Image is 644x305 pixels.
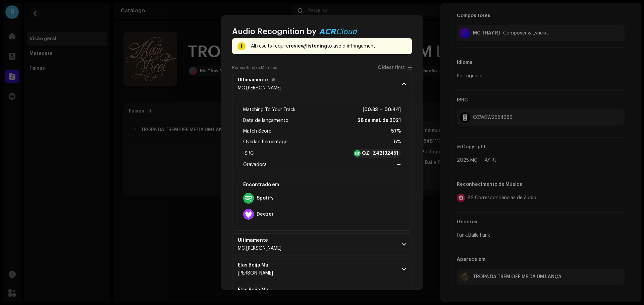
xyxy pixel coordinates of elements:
[243,117,288,125] span: Data de lançamento
[243,138,287,146] span: Overlap Percentage
[238,246,281,251] span: MC Dick
[243,149,254,157] span: ISRC
[238,262,270,268] strong: Elas Beija Mal
[257,196,274,201] strong: Spotify
[232,26,316,37] span: Audio Recognition by
[251,42,407,50] div: All results require to avoid infringement.
[394,138,401,146] strong: 5%
[238,77,268,83] strong: Ultimamente
[232,283,412,305] p-accordion-header: Elas Beija Mal
[238,77,281,83] span: Ultimamente
[238,262,278,268] span: Elas Beija Mal
[363,106,401,114] strong: [00:33 → 00:44]
[240,179,404,190] div: Encontrado em
[289,44,327,49] strong: review/listening
[238,238,281,243] span: Ultimamente
[238,287,278,293] span: Elas Beija Mal
[358,117,401,125] strong: 28 de mai. de 2021
[238,238,268,243] strong: Ultimamente
[232,95,412,231] p-accordion-content: UltimamenteMC [PERSON_NAME]
[396,161,401,169] strong: —
[232,65,277,70] label: Remix/Sample Matches
[362,150,398,157] strong: QZHZ42132451
[238,287,270,293] strong: Elas Beija Mal
[232,73,412,95] p-accordion-header: UltimamenteMC [PERSON_NAME]
[232,233,412,255] p-accordion-header: UltimamenteMC [PERSON_NAME]
[232,258,412,280] p-accordion-header: Elas Beija Mal[PERSON_NAME]
[243,106,296,114] span: Matching To Your Track
[257,212,274,217] strong: Deezer
[378,65,405,70] span: Oldest first
[243,127,271,135] span: Match Score
[238,86,281,90] span: MC Dick
[243,161,267,169] span: Gravadora
[378,65,412,70] p-togglebutton: Oldest first
[238,271,273,276] span: dj kalu
[391,127,401,135] strong: 57%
